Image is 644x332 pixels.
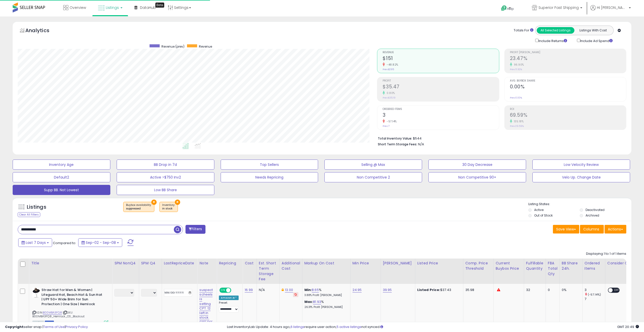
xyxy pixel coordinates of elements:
button: Listings With Cost [574,27,612,34]
a: 6 listings [290,324,304,329]
div: Include Ad Spend [573,38,621,44]
b: Listed Price: [417,287,440,292]
span: 2025-09-16 20:49 GMT [617,324,639,329]
div: 0 [548,288,556,292]
div: Consider CPT [607,261,633,266]
div: % [304,288,346,297]
label: Active [534,208,544,212]
small: -48.82% [385,63,398,67]
div: Last InventoryLab Update: 4 hours ago, require user action, not synced. [227,325,639,329]
div: FBA Total Qty [548,261,557,277]
span: Ordered Items [383,108,499,111]
small: Prev: 0.00% [510,96,522,99]
a: Privacy Policy [66,324,88,329]
label: Deactivated [586,208,605,212]
div: 35.98 [465,288,490,292]
span: Avg. Buybox Share [510,80,626,82]
button: Needs Repricing [221,172,318,182]
button: Actions [605,225,626,233]
th: CSV column name: cust_attr_4_LastRepriceDate [162,259,197,284]
button: Filters [185,225,205,234]
div: Ordered Items [585,261,603,271]
li: $544 [378,135,622,141]
span: Profit [PERSON_NAME] [510,51,626,54]
span: Overview [70,5,86,10]
div: Displaying 1 to 1 of 1 items [586,251,626,256]
div: Title [31,261,110,266]
div: Markup on Cost [304,261,348,266]
th: CSV column name: cust_attr_2_SPM Q4 [139,259,162,284]
button: Save View [553,225,579,233]
div: in stock [162,207,175,210]
h2: 23.47% [510,55,626,62]
small: Prev: 7 [383,125,389,128]
div: SPM nonQ4 [114,261,137,266]
div: $37.43 [417,288,459,292]
span: Revenue (prev) [161,44,184,49]
button: Low BB Share [117,185,214,195]
h2: $151 [383,55,499,62]
span: Listings [106,5,119,10]
small: Prev: $295 [383,68,394,71]
i: Get Help [501,5,507,11]
button: Non Competitive 2 [324,172,422,182]
div: 7 [585,297,605,301]
button: Selling @ Max [324,160,422,170]
button: 30 Day Decrease [428,160,526,170]
div: Tooltip anchor [155,3,164,8]
a: 39.95 [383,287,392,292]
a: B00MBA3FQ8 [43,310,62,315]
div: BB Share 24h. [562,261,580,271]
a: Hi [PERSON_NAME] [590,5,631,16]
button: Velo Up. Change Date [532,172,630,182]
a: 81.93 [313,299,321,304]
div: [PERSON_NAME] [383,261,413,266]
button: × [151,200,157,205]
div: Note [199,261,215,266]
div: suppressed [126,207,152,210]
span: Sep-02 - Sep-08 [86,240,116,245]
small: 96.90% [512,63,524,67]
b: Max: [304,299,313,304]
div: LastRepriceDate [164,261,195,266]
div: Est. Short Term Storage Fee [259,261,277,282]
span: ROI [510,108,626,111]
button: × [175,200,180,205]
span: All listings currently available for purchase on Amazon [32,321,44,325]
div: 3 [585,288,605,292]
div: Current Buybox Price [496,261,522,271]
b: Min: [304,287,312,292]
button: Last 7 Days [18,238,52,247]
b: Total Inventory Value: [378,136,412,141]
small: 0.80% [385,91,395,95]
span: Superior Fast Shipping [538,5,579,10]
div: 32 [526,288,542,292]
span: Profit [383,80,499,82]
a: 5 active listings [337,324,361,329]
a: Terms of Use [43,324,65,329]
img: 31bvLK3dquL._SL40_.jpg [32,288,40,298]
button: Sep-02 - Sep-08 [78,238,122,247]
button: Supp BB. Not Lowest [13,185,110,195]
a: 24.95 [352,287,362,292]
small: Prev: 29.59% [510,125,524,128]
strong: Copyright [5,324,24,329]
h2: $35.47 [383,84,499,91]
small: -57.14% [385,120,397,123]
div: 0% [562,288,578,292]
a: Help [497,1,524,16]
button: Low Velocity Review [532,160,630,170]
button: Top Sellers [221,160,318,170]
small: 135.18% [512,120,524,123]
span: Help [507,7,514,11]
div: SPM Q4 [141,261,160,266]
div: Totals For [514,28,533,33]
p: 26.31% Profit [PERSON_NAME] [304,305,346,309]
a: 13.00 [285,287,293,292]
span: | SKU: B00MBA3FQ8_Hemlock_OS_Blackout [32,310,85,318]
span: DataHub [140,5,156,10]
button: Default2 [13,172,110,182]
h2: 3 [383,112,499,119]
h5: Listings [27,204,46,211]
span: Revenue [199,44,212,49]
